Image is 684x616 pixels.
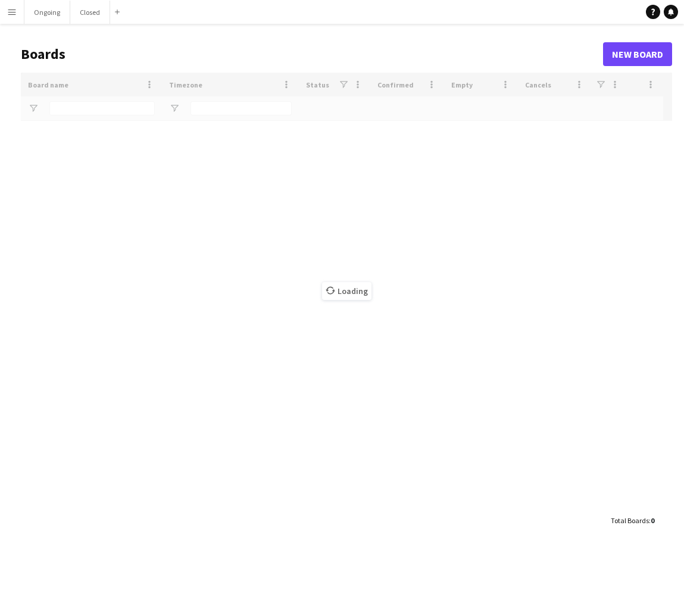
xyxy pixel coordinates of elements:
[21,45,603,63] h1: Boards
[24,1,70,24] button: Ongoing
[611,509,654,532] div: :
[603,42,672,66] a: New Board
[611,516,649,525] span: Total Boards
[70,1,110,24] button: Closed
[322,282,371,300] span: Loading
[651,516,654,525] span: 0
